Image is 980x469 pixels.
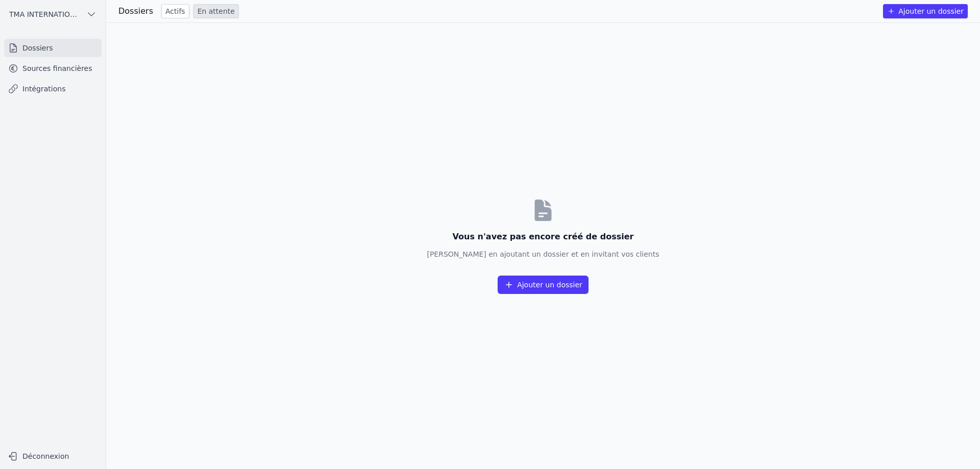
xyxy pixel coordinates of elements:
p: [PERSON_NAME] en ajoutant un dossier et en invitant vos clients [427,249,659,259]
a: Actifs [161,4,189,18]
a: En attente [193,4,239,18]
button: Déconnexion [4,448,102,464]
h3: Dossiers [118,5,153,17]
a: Dossiers [4,39,102,57]
a: Sources financières [4,59,102,78]
a: Intégrations [4,80,102,98]
h3: Vous n'avez pas encore créé de dossier [427,231,659,243]
button: TMA INTERNATIONAL SA [4,6,102,22]
button: Ajouter un dossier [498,276,589,294]
span: TMA INTERNATIONAL SA [9,9,82,19]
button: Ajouter un dossier [883,4,968,18]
